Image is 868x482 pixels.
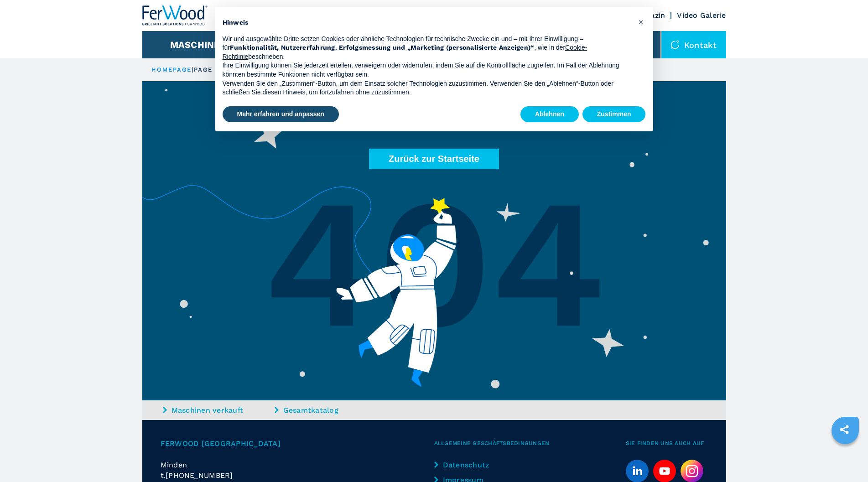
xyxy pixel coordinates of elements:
a: Cookie-Richtlinie [223,44,587,60]
p: Wir und ausgewählte Dritte setzen Cookies oder ähnliche Technologien für technische Zwecke ein un... [223,35,631,62]
a: Maschinen verkauft [163,405,272,415]
span: | [192,66,193,73]
p: Verwenden Sie den „Zustimmen“-Button, um dem Einsatz solcher Technologien zuzustimmen. Verwenden ... [223,79,631,97]
a: Datenschutz [434,460,510,470]
span: Allgemeine Geschäftsbedingungen [434,438,626,449]
a: Video Galerie [677,11,726,20]
img: Kontakt [670,40,680,49]
a: sharethis [833,418,856,441]
strong: Funktionalität, Nutzererfahrung, Erfolgsmessung und „Marketing (personalisierte Anzeigen)“ [230,44,535,51]
p: page not found [194,66,260,74]
img: Ferwood [142,5,208,26]
button: Ablehnen [520,106,579,123]
p: Seite nicht gefunden [142,110,726,123]
span: × [638,16,644,27]
span: Sie finden uns auch auf [626,438,708,449]
span: Ferwood [GEOGRAPHIC_DATA] [161,438,434,449]
a: HOMEPAGE [151,66,192,73]
h2: Hinweis [223,18,631,27]
button: Mehr erfahren und anpassen [223,106,339,123]
span: [PHONE_NUMBER] [166,470,233,481]
img: Seite nicht gefunden [142,81,726,400]
div: t. [161,470,434,481]
a: Gesamtkatalog [275,405,384,415]
div: Kontakt [661,31,726,58]
span: Minden [161,461,187,469]
button: Schließen Sie diesen Hinweis [634,15,649,29]
p: Ihre Einwilligung können Sie jederzeit erteilen, verweigern oder widerrufen, indem Sie auf die Ko... [223,61,631,79]
button: Zurück zur Startseite [369,149,499,169]
button: Zustimmen [582,106,646,123]
button: Maschinen [170,39,227,50]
